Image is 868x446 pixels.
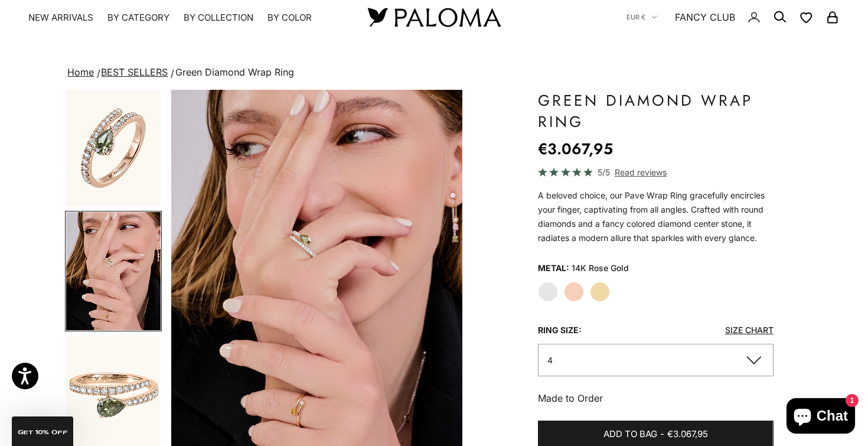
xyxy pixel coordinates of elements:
a: NEW ARRIVALS [28,12,93,24]
div: GET 10% Off [12,416,73,446]
summary: By Collection [184,12,253,24]
img: #RoseGold [66,90,161,206]
button: EUR € [626,12,657,22]
button: Go to item 1 [65,89,162,207]
legend: Ring Size: [538,321,582,339]
summary: By Color [267,12,312,24]
button: 4 [538,344,774,376]
p: Made to Order [538,390,774,406]
p: A beloved choice, our Pave Wrap Ring gracefully encircles your finger, captivating from all angle... [538,188,774,245]
span: GET 10% Off [18,429,68,435]
a: Home [67,66,94,78]
img: #YellowGold #WhiteGold #RoseGold [66,212,161,330]
legend: Metal: [538,259,569,277]
span: 5/5 [598,165,610,179]
span: 4 [547,355,553,365]
variant-option-value: 14K Rose Gold [572,259,629,277]
summary: By Category [107,12,169,24]
nav: Primary navigation [28,12,340,24]
span: Read reviews [615,165,667,179]
span: Green Diamond Wrap Ring [175,66,294,78]
span: €3.067,95 [667,427,708,442]
sale-price: €3.067,95 [538,137,613,161]
span: EUR € [626,12,645,22]
nav: breadcrumbs [65,64,803,81]
inbox-online-store-chat: Shopify online store chat [783,398,859,437]
a: FANCY CLUB [675,9,735,25]
span: Add to bag [603,427,657,442]
button: Go to item 4 [65,211,162,331]
h1: Green Diamond Wrap Ring [538,90,774,132]
a: Size Chart [725,325,774,335]
a: BEST SELLERS [101,66,168,78]
a: 5/5 Read reviews [538,165,774,179]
